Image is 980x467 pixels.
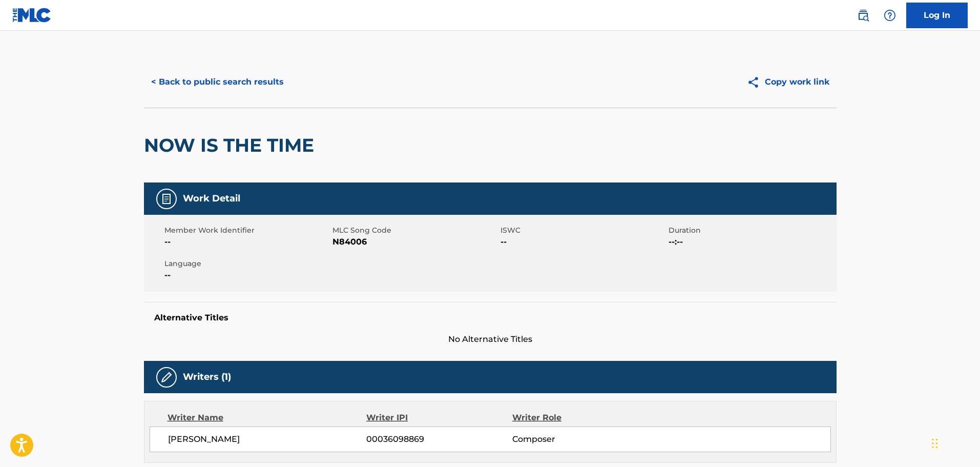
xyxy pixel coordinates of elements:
img: Copy work link [747,76,765,89]
span: N84006 [332,236,498,248]
span: [PERSON_NAME] [168,433,367,445]
span: Language [164,258,330,269]
h5: Work Detail [183,193,240,205]
img: MLC Logo [12,8,52,23]
span: Duration [669,225,834,236]
span: -- [501,236,666,248]
img: search [857,9,869,22]
img: Writers [160,371,173,383]
h5: Writers (1) [183,371,231,383]
span: Member Work Identifier [164,225,330,236]
div: Drag [932,428,938,459]
span: No Alternative Titles [144,333,837,346]
a: Public Search [853,5,873,26]
span: --:-- [669,236,834,248]
div: Help [880,5,900,26]
button: Copy work link [740,69,837,95]
span: Composer [512,433,645,445]
span: ISWC [501,225,666,236]
div: Writer IPI [366,412,512,424]
a: Log In [906,3,968,28]
span: -- [164,236,330,248]
img: help [884,9,896,22]
div: Writer Role [512,412,645,424]
span: 00036098869 [366,433,512,445]
div: Writer Name [168,412,367,424]
h2: NOW IS THE TIME [144,134,319,157]
span: -- [164,269,330,281]
iframe: Chat Widget [929,418,980,467]
h5: Alternative Titles [154,313,826,323]
button: < Back to public search results [144,69,291,95]
span: MLC Song Code [332,225,498,236]
img: Work Detail [160,193,173,205]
